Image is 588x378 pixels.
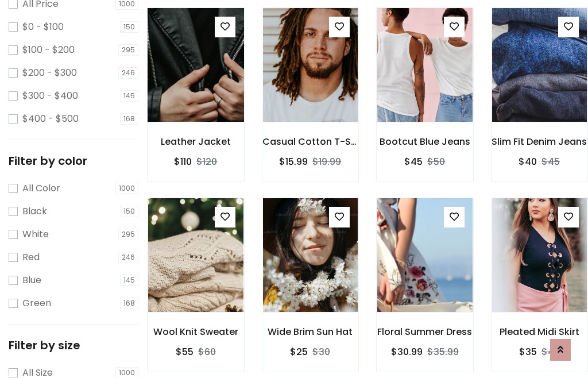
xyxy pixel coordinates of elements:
[118,229,138,240] span: 295
[22,43,75,57] label: $100 - $200
[120,275,138,286] span: 145
[377,326,473,337] h6: Floral Summer Dress
[427,155,445,168] del: $50
[290,346,308,357] h6: $25
[148,136,244,147] h6: Leather Jacket
[279,156,308,167] h6: $15.99
[120,298,138,309] span: 168
[262,136,359,147] h6: Casual Cotton T-Shirt
[427,345,459,358] del: $35.99
[9,338,138,352] h5: Filter by size
[22,112,79,126] label: $400 - $500
[120,90,138,102] span: 145
[377,136,473,147] h6: Bootcut Blue Jeans
[22,20,64,34] label: $0 - $100
[115,183,138,194] span: 1000
[120,113,138,125] span: 168
[492,326,588,337] h6: Pleated Midi Skirt
[22,66,77,80] label: $200 - $300
[391,346,423,357] h6: $30.99
[22,250,40,264] label: Red
[22,182,60,195] label: All Color
[120,21,138,33] span: 150
[22,296,51,310] label: Green
[9,154,138,168] h5: Filter by color
[492,136,588,147] h6: Slim Fit Denim Jeans
[519,156,537,167] h6: $40
[541,345,560,358] del: $40
[519,346,537,357] h6: $35
[148,326,244,337] h6: Wool Knit Sweater
[312,155,341,168] del: $19.99
[118,252,138,263] span: 246
[22,205,47,218] label: Black
[262,326,359,337] h6: Wide Brim Sun Hat
[312,345,330,358] del: $30
[404,156,423,167] h6: $45
[22,273,41,287] label: Blue
[118,67,138,79] span: 246
[541,155,560,168] del: $45
[118,44,138,56] span: 295
[120,206,138,217] span: 150
[198,345,216,358] del: $60
[22,227,49,241] label: White
[22,89,78,103] label: $300 - $400
[174,156,192,167] h6: $110
[176,346,194,357] h6: $55
[196,155,217,168] del: $120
